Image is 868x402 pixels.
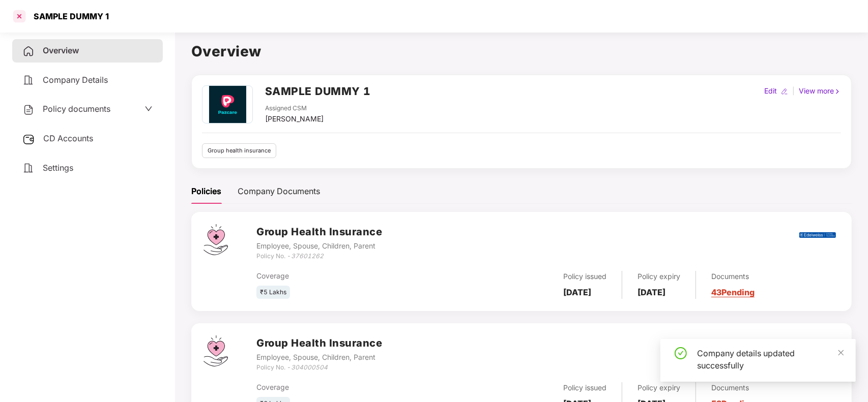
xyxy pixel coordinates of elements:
div: Edit [762,85,779,97]
img: editIcon [781,88,788,95]
a: 43 Pending [711,287,755,297]
img: svg+xml;base64,PHN2ZyB4bWxucz0iaHR0cDovL3d3dy53My5vcmcvMjAwMC9zdmciIHdpZHRoPSIyNCIgaGVpZ2h0PSIyNC... [22,45,35,57]
div: ₹5 Lakhs [256,286,290,299]
h2: SAMPLE DUMMY 1 [265,83,371,100]
div: Company details updated successfully [697,347,844,372]
b: [DATE] [638,287,666,297]
div: [PERSON_NAME] [265,113,324,125]
i: 304000504 [291,363,328,371]
div: View more [797,85,843,97]
span: Policy documents [43,104,110,114]
img: svg+xml;base64,PHN2ZyB4bWxucz0iaHR0cDovL3d3dy53My5vcmcvMjAwMC9zdmciIHdpZHRoPSIyNCIgaGVpZ2h0PSIyNC... [22,104,35,116]
i: 37601262 [291,252,324,260]
div: Policy No. - [256,252,382,261]
div: Policy No. - [256,363,382,373]
span: Settings [43,163,73,173]
div: Company Documents [238,185,320,198]
b: [DATE] [563,287,591,297]
span: Company Details [43,75,108,85]
span: close [837,349,845,356]
span: CD Accounts [43,133,93,143]
div: Policies [191,185,221,198]
img: svg+xml;base64,PHN2ZyB4bWxucz0iaHR0cDovL3d3dy53My5vcmcvMjAwMC9zdmciIHdpZHRoPSIyNCIgaGVpZ2h0PSIyNC... [22,162,35,174]
img: svg+xml;base64,PHN2ZyB4bWxucz0iaHR0cDovL3d3dy53My5vcmcvMjAwMC9zdmciIHdpZHRoPSI0Ny43MTQiIGhlaWdodD... [204,335,228,366]
img: edel.png [799,232,836,238]
img: svg+xml;base64,PHN2ZyB3aWR0aD0iMjUiIGhlaWdodD0iMjQiIHZpZXdCb3g9IjAgMCAyNSAyNCIgZmlsbD0ibm9uZSIgeG... [22,133,35,145]
span: down [144,105,153,113]
img: svg+xml;base64,PHN2ZyB4bWxucz0iaHR0cDovL3d3dy53My5vcmcvMjAwMC9zdmciIHdpZHRoPSI0Ny43MTQiIGhlaWdodD... [204,224,228,255]
div: Policy expiry [638,271,680,282]
img: Pazcare_Alternative_logo-01-01.png [204,86,251,123]
div: Coverage [256,270,451,282]
span: Overview [43,45,79,55]
div: Employee, Spouse, Children, Parent [256,240,382,252]
img: rightIcon [834,88,841,95]
span: check-circle [675,347,687,359]
img: svg+xml;base64,PHN2ZyB4bWxucz0iaHR0cDovL3d3dy53My5vcmcvMjAwMC9zdmciIHdpZHRoPSIyNCIgaGVpZ2h0PSIyNC... [22,74,35,86]
h3: Group Health Insurance [256,335,382,351]
div: Documents [711,271,755,282]
div: Assigned CSM [265,104,324,113]
div: | [790,85,797,97]
h1: Overview [191,40,852,63]
div: Policy expiry [638,382,680,393]
div: Group health insurance [202,143,276,158]
div: Policy issued [563,271,606,282]
div: Employee, Spouse, Children, Parent [256,352,382,363]
div: Policy issued [563,382,606,393]
div: SAMPLE DUMMY 1 [27,11,109,21]
div: Coverage [256,382,451,393]
h3: Group Health Insurance [256,224,382,240]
